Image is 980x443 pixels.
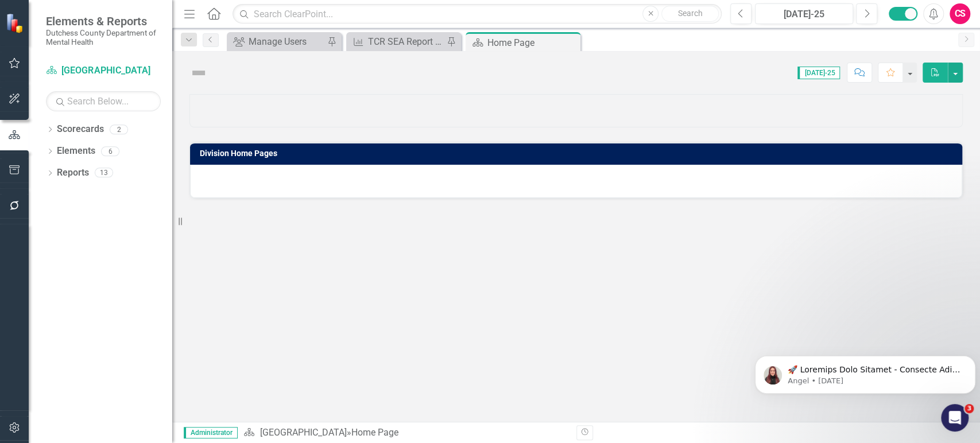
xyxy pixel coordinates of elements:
a: Elements [57,145,95,158]
span: 3 [964,404,974,413]
button: CS [950,3,970,24]
button: Search [661,6,719,22]
div: Manage Users [249,34,324,49]
div: 13 [95,168,113,178]
iframe: Intercom live chat [941,404,969,432]
h3: Division Home Pages [200,149,956,158]
img: Not Defined [189,64,208,82]
a: Manage Users [230,34,324,49]
span: Administrator [184,427,238,438]
a: [GEOGRAPHIC_DATA] [259,427,346,438]
input: Search ClearPoint... [233,4,722,24]
span: Elements & Reports [46,14,161,28]
div: Home Page [351,427,398,438]
img: ClearPoint Strategy [6,13,26,33]
a: TCR SEA Report - CPS Example [349,34,444,49]
button: [DATE]-25 [755,3,853,24]
span: [DATE]-25 [797,67,840,79]
div: TCR SEA Report - CPS Example [368,34,444,49]
div: 2 [110,125,128,134]
input: Search Below... [46,91,161,111]
a: [GEOGRAPHIC_DATA] [46,64,161,77]
small: Dutchess County Department of Mental Health [46,28,161,47]
a: Scorecards [57,123,104,136]
div: 6 [101,146,119,156]
div: » [243,426,567,440]
a: Reports [57,166,89,180]
span: Search [678,9,703,18]
div: Home Page [487,36,578,50]
div: [DATE]-25 [759,7,849,21]
iframe: Intercom notifications message [750,332,980,412]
